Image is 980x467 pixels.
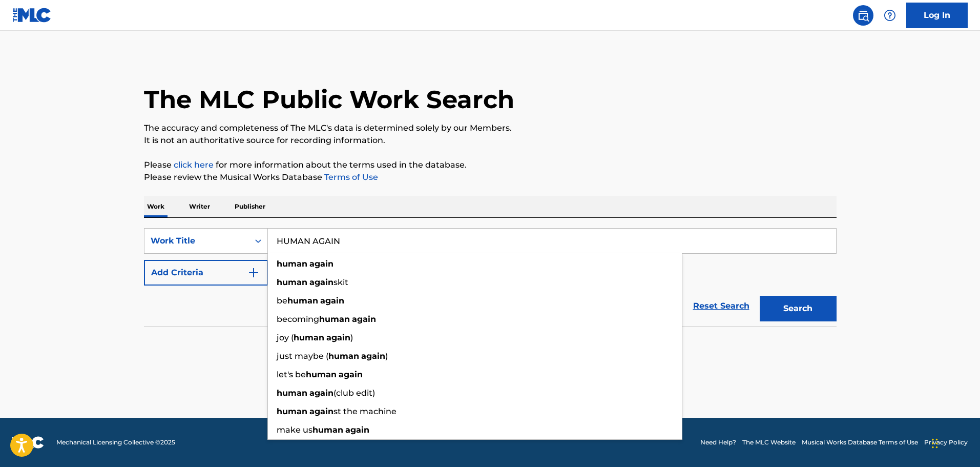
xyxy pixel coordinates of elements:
p: Please review the Musical Works Database [144,171,837,184]
a: Privacy Policy [924,438,968,447]
strong: again [309,407,333,416]
div: Help [880,5,900,26]
span: ) [385,351,388,361]
a: click here [174,160,214,170]
a: The MLC Website [742,438,796,447]
strong: human [312,425,343,435]
span: Mechanical Licensing Collective © 2025 [56,438,175,447]
p: Please for more information about the terms used in the database. [144,159,837,171]
span: make us [277,425,312,435]
div: Work Title [151,235,243,247]
img: help [884,9,896,22]
img: 9d2ae6d4665cec9f34b9.svg [247,267,260,279]
span: st the machine [333,407,397,416]
button: Search [760,296,837,321]
img: logo [12,436,44,449]
strong: again [352,314,376,324]
span: be [277,296,287,306]
strong: human [277,407,307,416]
strong: human [319,314,350,324]
strong: again [326,333,350,342]
strong: human [294,333,324,342]
strong: again [309,259,333,269]
strong: human [277,388,307,398]
span: becoming [277,314,319,324]
strong: human [306,370,337,379]
div: Drag [932,428,938,459]
strong: human [287,296,318,306]
a: Public Search [853,5,873,26]
span: ) [350,333,353,342]
p: Writer [186,196,213,217]
p: Publisher [232,196,268,217]
p: Work [144,196,168,217]
span: just maybe ( [277,351,328,361]
p: It is not an authoritative source for recording information. [144,134,837,147]
form: Search Form [144,228,837,327]
span: (club edit) [333,388,375,398]
span: let's be [277,370,306,379]
button: Add Criteria [144,260,268,286]
strong: again [361,351,385,361]
h1: The MLC Public Work Search [144,84,514,115]
strong: again [339,370,363,379]
strong: human [277,277,307,287]
a: Terms of Use [322,172,378,182]
p: The accuracy and completeness of The MLC's data is determined solely by our Members. [144,122,837,134]
strong: human [328,351,359,361]
span: skit [333,277,348,287]
strong: human [277,259,307,269]
a: Reset Search [688,295,755,317]
a: Need Help? [700,438,736,447]
img: MLC Logo [12,8,52,23]
strong: again [309,388,333,398]
span: joy ( [277,333,294,342]
strong: again [320,296,344,306]
strong: again [345,425,369,435]
img: search [857,9,869,22]
strong: again [309,277,333,287]
a: Musical Works Database Terms of Use [802,438,918,447]
iframe: Chat Widget [929,418,980,467]
a: Log In [906,3,968,28]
